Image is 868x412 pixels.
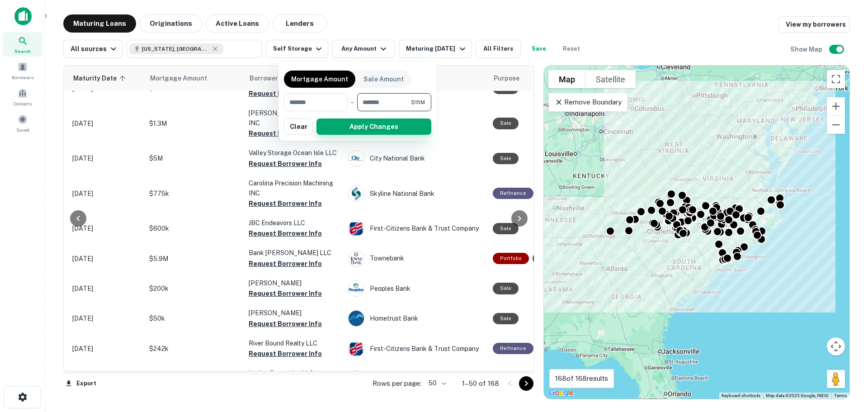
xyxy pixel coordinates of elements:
[316,118,431,135] button: Apply Changes
[411,98,425,106] span: $15M
[363,74,404,84] p: Sale Amount
[823,340,868,383] iframe: Chat Widget
[291,74,348,84] p: Mortgage Amount
[284,118,313,135] button: Clear
[351,93,354,111] div: -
